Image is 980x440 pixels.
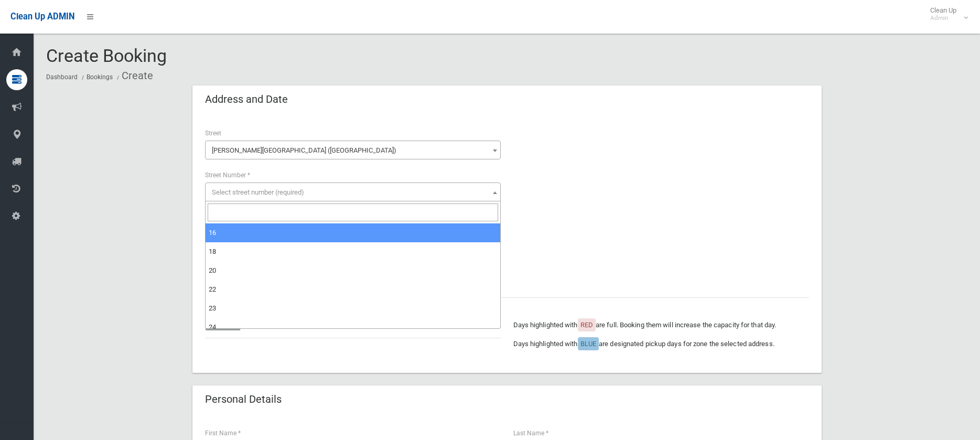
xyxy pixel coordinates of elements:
[580,321,593,329] span: RED
[209,285,216,293] span: 22
[209,229,216,237] span: 16
[46,45,167,66] span: Create Booking
[513,338,809,350] p: Days highlighted with are designated pickup days for zone the selected address.
[513,319,809,331] p: Days highlighted with are full. Booking them will increase the capacity for that day.
[580,340,596,348] span: BLUE
[209,266,216,274] span: 20
[192,389,294,410] header: Personal Details
[212,188,304,196] span: Select street number (required)
[46,73,78,81] a: Dashboard
[209,304,216,312] span: 23
[209,323,216,331] span: 24
[192,89,300,110] header: Address and Date
[87,73,113,81] a: Bookings
[114,66,153,85] li: Create
[930,14,956,22] small: Admin
[205,141,501,159] span: Johnston Road (BASS HILL 2197)
[208,143,498,158] span: Johnston Road (BASS HILL 2197)
[209,248,216,255] span: 18
[925,6,967,22] span: Clean Up
[10,12,74,22] span: Clean Up ADMIN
